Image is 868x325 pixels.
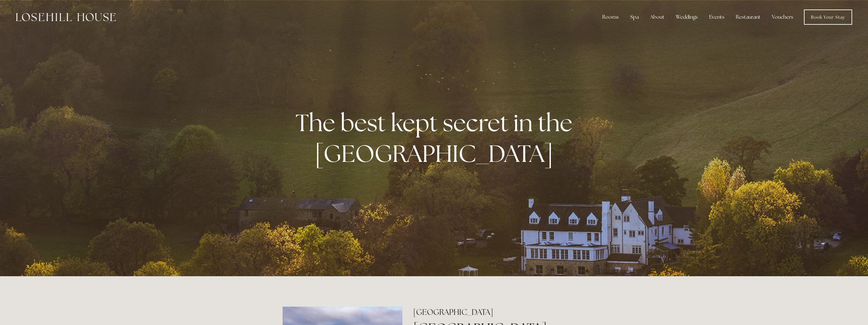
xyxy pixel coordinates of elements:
[413,307,585,318] h2: [GEOGRAPHIC_DATA]
[16,13,116,21] img: Losehill House
[671,11,703,23] div: Weddings
[731,11,766,23] div: Restaurant
[625,11,644,23] div: Spa
[597,11,624,23] div: Rooms
[645,11,669,23] div: About
[296,107,578,169] strong: The best kept secret in the [GEOGRAPHIC_DATA]
[704,11,729,23] div: Events
[767,11,798,23] a: Vouchers
[804,10,852,25] a: Book Your Stay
